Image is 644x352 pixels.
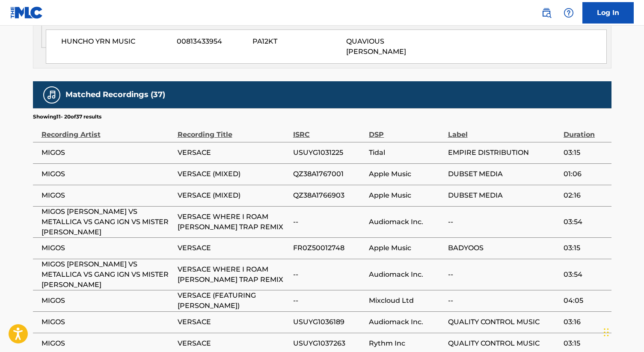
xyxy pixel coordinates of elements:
span: -- [448,217,559,227]
h5: Matched Recordings (37) [65,90,165,100]
span: 03:15 [564,243,607,253]
span: -- [293,296,365,306]
span: VERSACE (MIXED) [178,169,289,179]
span: MIGOS [42,338,173,349]
span: QUALITY CONTROL MUSIC [448,317,559,327]
span: -- [293,217,365,227]
span: EMPIRE DISTRIBUTION [448,148,559,158]
span: QZ38A1767001 [293,169,365,179]
div: DSP [369,121,443,140]
span: 03:16 [564,317,607,327]
div: Drag [604,319,609,345]
span: HUNCHO YRN MUSIC [61,36,170,47]
span: QUAVIOUS [PERSON_NAME] [346,37,406,56]
span: MIGOS [PERSON_NAME] VS METALLICA VS GANG IGN VS MISTER [PERSON_NAME] [42,259,173,290]
span: MIGOS [42,190,173,201]
span: VERSACE (MIXED) [178,190,289,201]
span: VERSACE WHERE I ROAM [PERSON_NAME] TRAP REMIX [178,212,289,232]
div: Recording Artist [42,121,173,140]
p: Showing 11 - 20 of 37 results [33,113,101,121]
div: Recording Title [178,121,289,140]
span: -- [293,269,365,280]
span: PA12KT [252,36,340,47]
span: QZ38A1766903 [293,190,365,201]
span: VERSACE [178,148,289,158]
span: Audiomack Inc. [369,317,443,327]
div: ISRC [293,121,365,140]
div: Label [448,121,559,140]
span: DUBSET MEDIA [448,169,559,179]
span: MIGOS [42,296,173,306]
span: 03:54 [564,217,607,227]
a: Log In [582,2,634,24]
div: Duration [564,121,607,140]
span: Apple Music [369,169,443,179]
img: help [564,8,574,18]
span: -- [448,296,559,306]
span: FR0Z50012748 [293,243,365,253]
span: 02:16 [564,190,607,201]
span: -- [448,269,559,280]
span: USUYG1037263 [293,338,365,349]
span: MIGOS [42,243,173,253]
span: QUALITY CONTROL MUSIC [448,338,559,349]
span: MIGOS [42,148,173,158]
span: USUYG1036189 [293,317,365,327]
img: Matched Recordings [47,90,57,100]
span: VERSACE (FEATURING [PERSON_NAME]) [178,290,289,311]
a: Public Search [538,4,555,21]
span: DUBSET MEDIA [448,190,559,201]
span: 04:05 [564,296,607,306]
span: 01:06 [564,169,607,179]
span: MIGOS [PERSON_NAME] VS METALLICA VS GANG IGN VS MISTER [PERSON_NAME] [42,207,173,237]
span: Apple Music [369,190,443,201]
span: VERSACE [178,338,289,349]
span: Rythm Inc [369,338,443,349]
span: 03:54 [564,269,607,280]
span: VERSACE WHERE I ROAM [PERSON_NAME] TRAP REMIX [178,264,289,285]
span: Audiomack Inc. [369,269,443,280]
span: Apple Music [369,243,443,253]
img: search [541,8,552,18]
span: 03:15 [564,338,607,349]
img: MLC Logo [10,6,43,19]
span: Tidal [369,148,443,158]
span: VERSACE [178,317,289,327]
span: USUYG1031225 [293,148,365,158]
span: MIGOS [42,317,173,327]
span: 03:15 [564,148,607,158]
span: VERSACE [178,243,289,253]
div: Help [560,4,577,21]
iframe: Chat Widget [601,311,644,352]
span: Audiomack Inc. [369,217,443,227]
span: Mixcloud Ltd [369,296,443,306]
span: BADYOOS [448,243,559,253]
span: 00813433954 [177,36,246,47]
span: MIGOS [42,169,173,179]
